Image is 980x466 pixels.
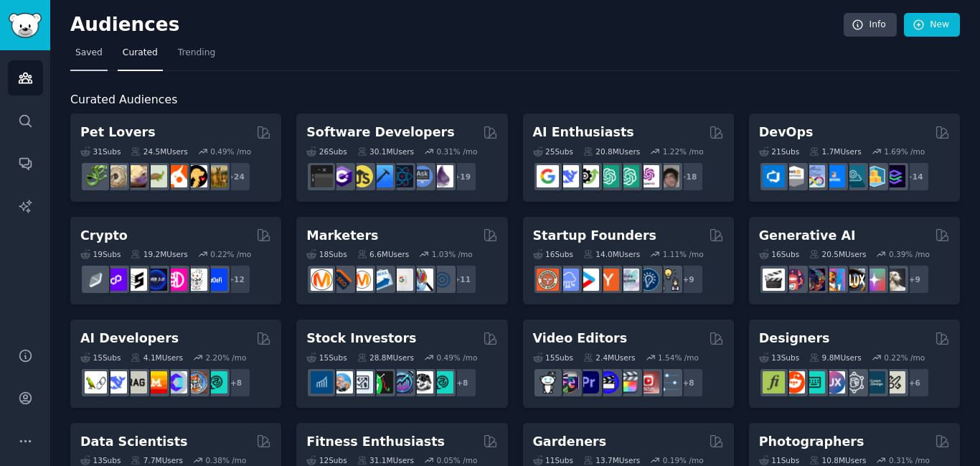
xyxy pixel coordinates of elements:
div: 0.49 % /mo [436,353,477,363]
img: herpetology [85,165,107,187]
h2: Data Scientists [80,433,187,451]
img: growmybusiness [657,269,679,291]
img: csharp [331,165,353,187]
img: UI_Design [803,371,825,393]
h2: Stock Investors [306,330,416,348]
img: defiblockchain [165,269,187,291]
img: StocksAndTrading [391,371,413,393]
img: FluxAI [843,269,865,291]
div: 25 Sub s [533,146,573,157]
img: DeepSeek [105,371,127,393]
img: cockatiel [165,165,187,187]
img: PlatformEngineers [883,165,905,187]
div: 20.8M Users [583,146,640,157]
img: typography [763,371,785,393]
div: 1.54 % /mo [658,353,699,363]
img: technicalanalysis [431,371,453,393]
img: logodesign [783,371,805,393]
div: 9.8M Users [809,353,862,363]
img: AIDevelopersSociety [205,371,227,393]
div: 1.11 % /mo [663,249,704,259]
div: 20.5M Users [809,249,866,259]
img: Youtubevideo [637,371,659,393]
img: Entrepreneurship [637,269,659,291]
div: + 11 [447,264,477,294]
img: AskMarketing [351,269,373,291]
img: swingtrading [411,371,433,393]
img: CryptoNews [185,269,207,291]
img: Trading [371,371,393,393]
div: 1.69 % /mo [884,146,925,157]
div: 15 Sub s [533,353,573,363]
img: Docker_DevOps [803,165,825,187]
div: + 14 [900,162,930,192]
img: AskComputerScience [411,165,433,187]
img: elixir [431,165,453,187]
h2: Designers [759,330,830,348]
div: 0.05 % /mo [436,455,477,465]
img: finalcutpro [617,371,639,393]
img: dividends [311,371,333,393]
div: 15 Sub s [80,353,121,363]
div: + 8 [674,368,704,398]
div: 2.20 % /mo [206,353,247,363]
div: + 24 [221,162,251,192]
span: Saved [75,47,103,60]
div: 2.4M Users [583,353,636,363]
img: UXDesign [823,371,845,393]
div: + 9 [900,264,930,294]
div: 31.1M Users [357,455,414,465]
h2: Fitness Enthusiasts [306,433,445,451]
div: 31 Sub s [80,146,121,157]
div: 28.8M Users [357,353,414,363]
img: postproduction [657,371,679,393]
img: Forex [351,371,373,393]
img: AWS_Certified_Experts [783,165,805,187]
img: web3 [145,269,167,291]
img: Emailmarketing [371,269,393,291]
img: ethfinance [85,269,107,291]
div: 0.31 % /mo [436,146,477,157]
img: Rag [125,371,147,393]
div: 13 Sub s [759,353,799,363]
div: + 9 [674,264,704,294]
div: 10.8M Users [809,455,866,465]
h2: Pet Lovers [80,124,156,141]
h2: Software Developers [306,124,454,141]
img: leopardgeckos [125,165,147,187]
img: ValueInvesting [331,371,353,393]
img: DeepSeek [557,165,579,187]
a: Curated [118,42,163,71]
img: bigseo [331,269,353,291]
img: reactnative [391,165,413,187]
img: OpenSourceAI [165,371,187,393]
img: googleads [391,269,413,291]
div: 13 Sub s [80,455,121,465]
img: learnjavascript [351,165,373,187]
div: 19 Sub s [80,249,121,259]
div: 1.03 % /mo [432,249,473,259]
img: aws_cdk [863,165,885,187]
img: starryai [863,269,885,291]
img: chatgpt_promptDesign [597,165,619,187]
h2: Marketers [306,227,378,245]
h2: Photographers [759,433,864,451]
img: DevOpsLinks [823,165,845,187]
div: 12 Sub s [306,455,347,465]
img: defi_ [205,269,227,291]
div: + 18 [674,162,704,192]
img: ballpython [105,165,127,187]
img: sdforall [823,269,845,291]
div: 26 Sub s [306,146,347,157]
h2: Gardeners [533,433,607,451]
img: dalle2 [783,269,805,291]
h2: DevOps [759,124,814,141]
h2: AI Enthusiasts [533,124,634,141]
div: 0.31 % /mo [889,455,930,465]
div: 0.49 % /mo [210,146,251,157]
h2: Crypto [80,227,128,245]
h2: Startup Founders [533,227,656,245]
a: New [904,13,960,37]
div: 16 Sub s [759,249,799,259]
div: + 19 [447,162,477,192]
